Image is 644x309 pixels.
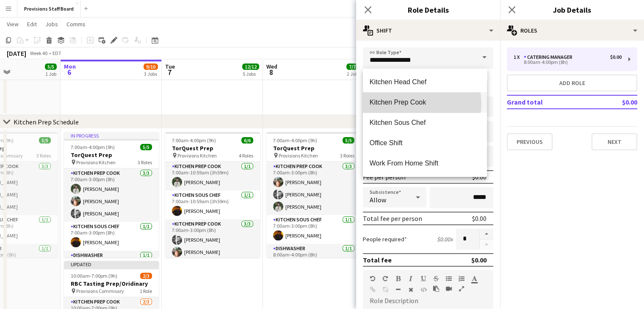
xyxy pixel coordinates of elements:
[17,0,81,17] button: Provisions Staff Board
[591,133,637,150] button: Next
[14,118,79,126] div: Kitchen Prep Schedule
[507,74,637,91] button: Add role
[144,71,158,77] div: 3 Jobs
[266,244,361,273] app-card-role: Dishwasher1/18:00am-4:00pm (8h)
[172,137,216,143] span: 7:00am-4:00pm (9h)
[64,151,159,159] h3: TorQuest Prep
[266,132,361,257] app-job-card: 7:00am-4:00pm (9h)5/5TorQuest Prep Provisions Kitchen3 RolesKitchen Prep Cook3/37:00am-3:00pm (8h...
[446,275,452,282] button: Unordered List
[265,67,277,77] span: 8
[408,286,414,293] button: Clear Formatting
[63,19,89,30] a: Comms
[356,20,500,41] div: Shift
[165,190,260,219] app-card-role: Kitchen Sous Chef1/17:00am-10:59am (3h59m)[PERSON_NAME]
[610,54,622,60] div: $0.00
[45,20,58,28] span: Jobs
[356,4,500,15] h3: Role Details
[241,137,253,143] span: 6/6
[340,152,354,159] span: 3 Roles
[346,63,358,70] span: 7/7
[76,159,116,166] span: Provisions Kitchen
[363,256,392,264] div: Total fee
[76,288,124,294] span: Provisions Commisary
[64,63,76,70] span: Mon
[165,132,260,257] app-job-card: 7:00am-4:00pm (9h)6/6TorQuest Prep Provisions Kitchen4 RolesKitchen Prep Cook1/17:00am-10:59am (3...
[64,168,159,222] app-card-role: Kitchen Prep Cook3/37:00am-3:00pm (8h)[PERSON_NAME][PERSON_NAME][PERSON_NAME]
[597,95,637,109] td: $0.00
[500,20,644,41] div: Roles
[242,63,259,70] span: 12/12
[165,219,260,273] app-card-role: Kitchen Prep Cook3/37:00am-3:00pm (8h)[PERSON_NAME][PERSON_NAME]
[7,20,19,28] span: View
[177,152,217,159] span: Provisions Kitchen
[45,63,57,70] span: 5/5
[64,132,159,139] div: In progress
[266,144,361,152] h3: TorQuest Prep
[363,235,407,243] label: People required
[243,71,259,77] div: 5 Jobs
[71,144,115,150] span: 7:00am-4:00pm (9h)
[370,139,480,147] span: Office Shift
[382,275,388,282] button: Redo
[63,67,76,77] span: 6
[363,173,406,181] div: Fee per person
[164,67,175,77] span: 7
[273,137,317,143] span: 7:00am-4:00pm (9h)
[514,54,524,60] div: 1 x
[480,229,493,240] button: Increase
[507,133,553,150] button: Previous
[3,19,22,30] a: View
[165,144,260,152] h3: TorQuest Prep
[370,196,386,204] span: Allow
[507,95,597,109] td: Grand total
[64,251,159,279] app-card-role: Dishwasher1/1
[472,214,486,223] div: $0.00
[53,50,61,56] div: EDT
[266,162,361,215] app-card-role: Kitchen Prep Cook3/37:00am-3:00pm (8h)[PERSON_NAME][PERSON_NAME][PERSON_NAME]
[165,63,175,70] span: Tue
[459,275,464,282] button: Ordered List
[266,215,361,244] app-card-role: Kitchen Sous Chef1/17:00am-3:00pm (8h)[PERSON_NAME]
[140,288,152,294] span: 1 Role
[165,162,260,190] app-card-role: Kitchen Prep Cook1/17:00am-10:59am (3h59m)[PERSON_NAME]
[239,152,253,159] span: 4 Roles
[266,63,277,70] span: Wed
[370,78,480,86] span: Kitchen Head Chef
[7,49,26,58] div: [DATE]
[71,273,117,279] span: 10:00am-7:00pm (9h)
[66,20,86,28] span: Comms
[459,285,464,292] button: Fullscreen
[64,132,159,257] app-job-card: In progress7:00am-4:00pm (9h)5/5TorQuest Prep Provisions Kitchen3 RolesKitchen Prep Cook3/37:00am...
[420,286,426,293] button: HTML Code
[370,119,480,127] span: Kitchen Sous Chef
[144,63,158,70] span: 9/10
[64,222,159,251] app-card-role: Kitchen Sous Chef1/17:00am-3:00pm (8h)[PERSON_NAME]
[433,285,439,292] button: Paste as plain text
[36,152,51,159] span: 3 Roles
[140,144,152,150] span: 5/5
[500,4,644,15] h3: Job Details
[28,50,49,56] span: Week 40
[524,54,576,60] div: Catering Manager
[39,137,51,143] span: 5/5
[446,285,452,292] button: Insert video
[471,256,486,264] div: $0.00
[408,275,414,282] button: Italic
[472,173,486,181] div: $0.00
[347,71,360,77] div: 2 Jobs
[140,273,152,279] span: 2/3
[64,280,159,287] h3: RBC Tasting Prep/Oridinary
[42,19,61,30] a: Jobs
[471,275,477,282] button: Text Color
[279,152,318,159] span: Provisions Kitchen
[395,286,401,293] button: Horizontal Line
[433,275,439,282] button: Strikethrough
[370,275,376,282] button: Undo
[437,235,453,243] div: $0.00 x
[395,275,401,282] button: Bold
[370,159,480,167] span: Work From Home Shift
[420,275,426,282] button: Underline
